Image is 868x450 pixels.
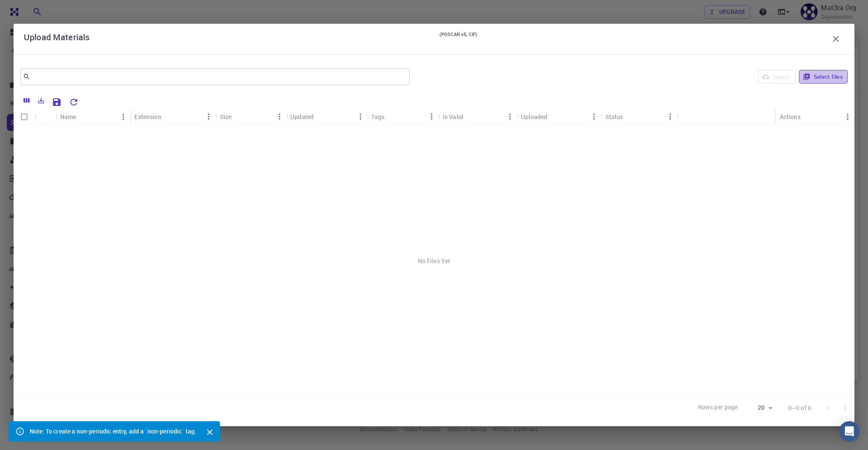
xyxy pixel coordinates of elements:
[841,110,854,124] button: Menu
[35,108,56,125] div: Icon
[134,108,161,125] div: Extension
[231,110,245,123] button: Sort
[443,108,463,125] div: Is Valid
[587,110,601,123] button: Menu
[286,108,367,125] div: Updated
[503,110,517,123] button: Menu
[743,402,775,414] div: 20
[48,94,65,111] button: Save Explorer Settings
[203,425,217,439] button: Close
[34,94,48,107] button: Export
[605,108,623,125] div: Status
[367,108,438,125] div: Tags
[30,424,196,439] div: Note: To create a non-periodic entry, add a `non-periodic` tag.
[663,110,677,123] button: Menu
[425,110,439,123] button: Menu
[202,110,216,123] button: Menu
[439,108,517,125] div: Is Valid
[56,108,130,125] div: Name
[839,421,860,442] div: Open Intercom Messenger
[517,108,601,125] div: Uploaded
[353,110,367,123] button: Menu
[371,108,384,125] div: Tags
[290,108,314,125] div: Updated
[314,110,327,123] button: Sort
[273,110,286,123] button: Menu
[130,108,215,125] div: Extension
[65,94,82,111] button: Reset Explorer Settings
[60,108,76,125] div: Name
[18,6,48,14] span: Support
[19,94,34,107] button: Columns
[24,31,844,47] div: Upload Materials
[698,403,740,413] p: Rows per page:
[220,108,232,125] div: Size
[440,31,477,47] small: (POSCAR v5, CIF)
[161,110,175,123] button: Sort
[216,108,286,125] div: Size
[799,70,848,83] button: Select files
[521,108,547,125] div: Uploaded
[776,108,854,125] div: Actions
[780,108,801,125] div: Actions
[788,404,811,412] p: 0–0 of 0
[117,110,130,124] button: Menu
[14,125,854,397] div: No Files Yet
[601,108,677,125] div: Status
